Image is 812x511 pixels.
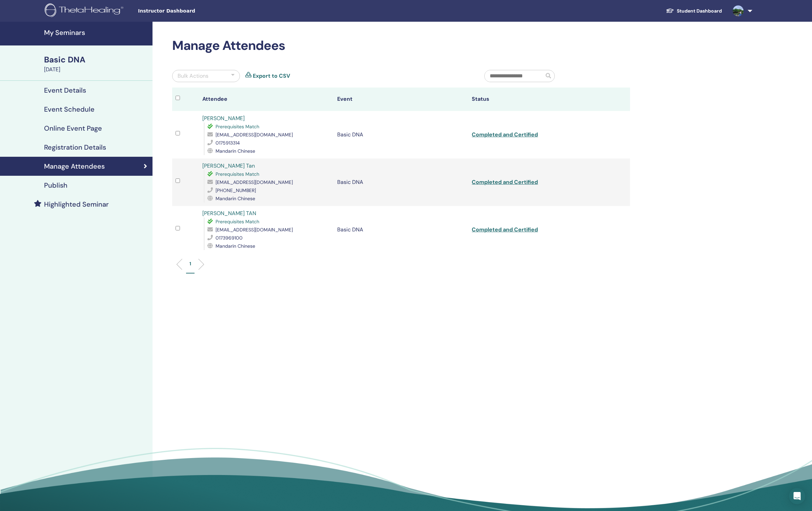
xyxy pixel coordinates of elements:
a: Student Dashboard [661,5,727,17]
a: Export to CSV [253,72,290,80]
span: [EMAIL_ADDRESS][DOMAIN_NAME] [216,132,293,138]
h4: Event Details [44,86,86,94]
a: Completed and Certified [472,131,538,138]
span: Mandarin Chinese [216,243,255,249]
td: Basic DNA [334,206,468,253]
h4: Manage Attendees [44,162,105,170]
p: 1 [189,260,191,267]
h4: Highlighted Seminar [44,200,109,208]
img: default.jpg [733,5,744,16]
th: Attendee [199,88,333,111]
a: Basic DNA[DATE] [40,54,153,74]
div: Basic DNA [44,54,148,65]
div: [DATE] [44,65,148,74]
a: [PERSON_NAME] TAN [202,210,256,217]
td: Basic DNA [334,111,468,158]
span: Instructor Dashboard [138,7,240,15]
span: Mandarin Chinese [216,195,255,202]
span: 0175913314 [216,140,240,146]
span: Prerequisites Match [216,171,259,177]
span: Mandarin Chinese [216,148,255,154]
span: Prerequisites Match [216,124,259,130]
h4: My Seminars [44,29,148,37]
div: Open Intercom Messenger [789,488,805,504]
th: Status [468,88,603,111]
a: [PERSON_NAME] [202,115,245,122]
h4: Registration Details [44,143,106,151]
a: Completed and Certified [472,178,538,186]
span: 0173969100 [216,235,243,241]
h4: Event Schedule [44,105,95,113]
th: Event [334,88,468,111]
span: [PHONE_NUMBER] [216,187,256,193]
img: graduation-cap-white.svg [666,8,674,14]
span: [EMAIL_ADDRESS][DOMAIN_NAME] [216,227,293,233]
a: Completed and Certified [472,226,538,233]
span: [EMAIL_ADDRESS][DOMAIN_NAME] [216,179,293,185]
div: Bulk Actions [178,72,208,80]
td: Basic DNA [334,158,468,206]
img: logo.png [45,3,126,19]
h4: Online Event Page [44,124,102,132]
a: [PERSON_NAME] Tan [202,162,255,169]
h4: Publish [44,181,67,189]
h2: Manage Attendees [172,38,630,54]
span: Prerequisites Match [216,219,259,225]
